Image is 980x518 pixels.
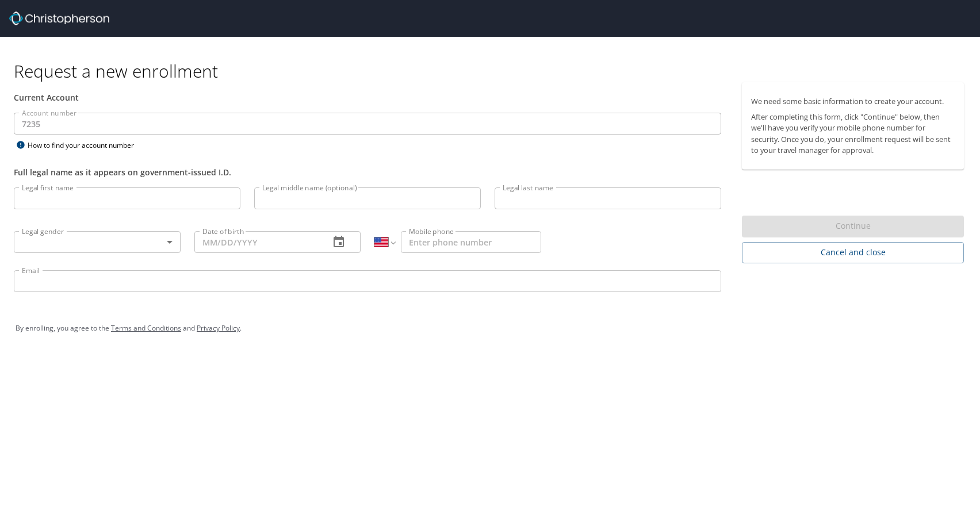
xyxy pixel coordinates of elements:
p: We need some basic information to create your account. [751,96,955,107]
button: Cancel and close [742,242,964,263]
p: After completing this form, click "Continue" below, then we'll have you verify your mobile phone ... [751,112,955,156]
a: Privacy Policy [197,323,240,333]
span: Cancel and close [751,245,955,260]
h1: Request a new enrollment [14,60,973,82]
div: How to find your account number [14,138,158,152]
div: Full legal name as it appears on government-issued I.D. [14,166,721,178]
input: MM/DD/YYYY [194,231,321,253]
div: Current Account [14,91,721,103]
div: By enrolling, you agree to the and . [16,314,964,343]
div: ​ [14,231,181,253]
img: cbt logo [9,11,109,25]
a: Terms and Conditions [111,323,181,333]
input: Enter phone number [401,231,541,253]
